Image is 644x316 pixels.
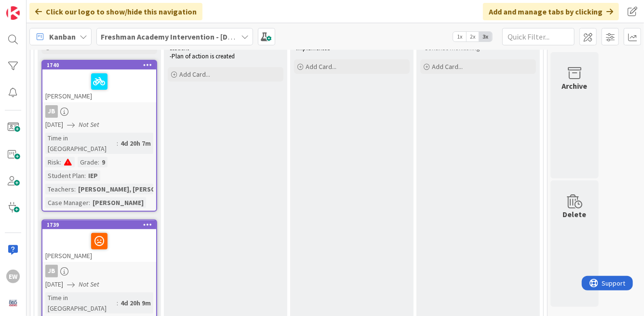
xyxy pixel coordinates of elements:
[179,70,210,79] span: Add Card...
[99,157,107,167] div: 9
[117,138,118,149] span: :
[90,197,146,208] div: [PERSON_NAME]
[42,69,156,102] div: [PERSON_NAME]
[6,6,20,20] img: Visit kanbanzone.com
[42,265,156,277] div: JB
[562,80,588,92] div: Archive
[74,184,76,194] span: :
[47,221,156,228] div: 1739
[84,170,86,181] span: :
[479,32,492,41] span: 3x
[78,157,98,167] div: Grade
[45,170,84,181] div: Student Plan
[79,120,99,129] i: Not Set
[453,32,466,41] span: 1x
[563,208,587,220] div: Delete
[170,52,235,60] span: -Plan of action is created
[98,157,99,167] span: :
[86,170,100,181] div: IEP
[60,157,61,167] span: :
[47,62,156,69] div: 1740
[45,133,117,154] div: Time in [GEOGRAPHIC_DATA]
[306,62,336,71] span: Add Card...
[117,298,118,308] span: :
[101,32,268,41] b: Freshman Academy Intervention - [DATE]-[DATE]
[6,270,20,283] div: EW
[432,62,463,71] span: Add Card...
[41,60,157,212] a: 1740[PERSON_NAME]JB[DATE]Not SetTime in [GEOGRAPHIC_DATA]:4d 20h 7mRisk:Grade:9Student Plan:IEPTe...
[502,28,575,45] input: Quick Filter...
[42,61,156,69] div: 1740
[45,197,89,208] div: Case Manager
[45,105,58,118] div: JB
[45,292,117,314] div: Time in [GEOGRAPHIC_DATA]
[42,220,156,229] div: 1739
[89,197,90,208] span: :
[45,157,60,167] div: Risk
[49,31,76,42] span: Kanban
[76,184,246,194] div: [PERSON_NAME], [PERSON_NAME], [PERSON_NAME]...
[20,1,44,13] span: Support
[29,3,202,20] div: Click our logo to show/hide this navigation
[45,279,63,289] span: [DATE]
[42,61,156,102] div: 1740[PERSON_NAME]
[45,184,74,194] div: Teachers
[118,138,153,149] div: 4d 20h 7m
[45,120,63,130] span: [DATE]
[42,229,156,262] div: [PERSON_NAME]
[45,265,58,277] div: JB
[79,280,99,289] i: Not Set
[483,3,619,20] div: Add and manage tabs by clicking
[42,220,156,262] div: 1739[PERSON_NAME]
[42,105,156,118] div: JB
[6,296,20,310] img: avatar
[118,298,153,308] div: 4d 20h 9m
[466,32,479,41] span: 2x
